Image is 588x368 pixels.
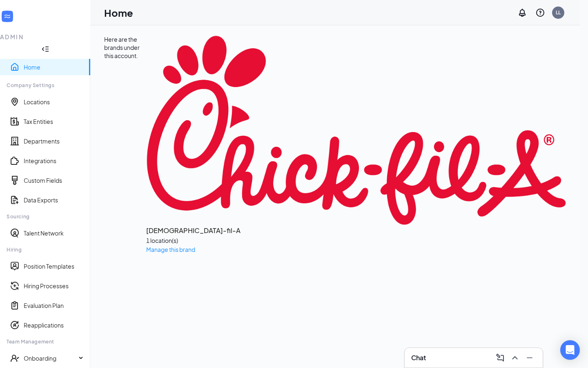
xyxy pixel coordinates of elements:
h1: Home [104,6,133,20]
a: Position Templates [24,262,84,270]
a: Departments [24,137,84,145]
div: Sourcing [7,213,83,220]
div: Open Intercom Messenger [560,340,580,360]
div: 1 location(s) [146,236,566,245]
div: Hiring [7,246,83,253]
svg: QuestionInfo [535,8,545,18]
button: ComposeMessage [494,351,507,364]
svg: UserCheck [10,353,20,363]
img: Chick-fil-A logo [146,35,566,225]
svg: Collapse [41,45,49,53]
a: Reapplications [24,321,84,329]
a: Integrations [24,157,84,165]
a: Data Exports [24,196,84,204]
svg: Minimize [525,353,535,363]
button: ChevronUp [508,351,521,364]
a: Tax Entities [24,117,84,126]
div: Onboarding [24,354,76,362]
a: Evaluation Plan [24,301,84,310]
div: Company Settings [7,82,83,89]
a: Home [24,63,84,71]
svg: ComposeMessage [495,353,505,363]
svg: WorkstreamLogo [3,12,11,20]
div: Team Management [7,338,83,345]
div: LL [556,9,561,16]
div: Here are the brands under this account. [104,35,146,254]
a: Custom Fields [24,176,84,184]
a: Hiring Processes [24,282,84,290]
svg: Notifications [517,8,527,18]
a: Locations [24,98,84,106]
button: Minimize [523,351,536,364]
a: Manage this brand [146,246,195,253]
h3: [DEMOGRAPHIC_DATA]-fil-A [146,225,566,236]
h3: Chat [411,353,426,362]
svg: ChevronUp [510,353,520,363]
a: Talent Network [24,229,84,237]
